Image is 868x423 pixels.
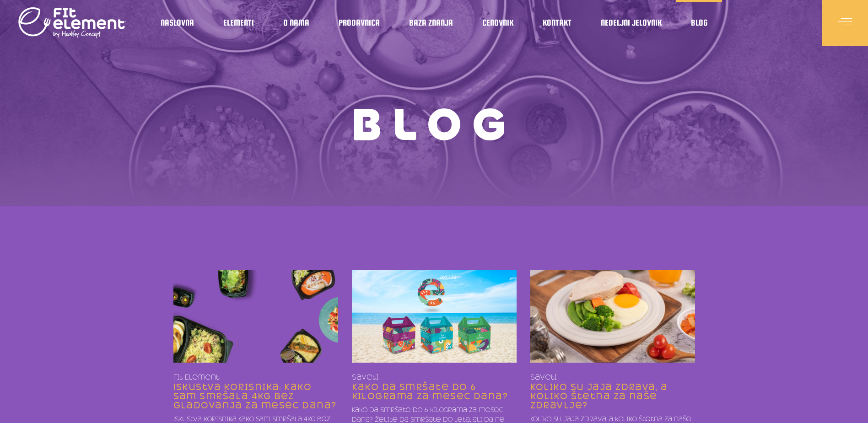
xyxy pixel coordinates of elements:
[352,374,378,381] a: Saveti
[18,5,126,41] img: logo light
[137,105,732,146] h1: Blog
[223,21,254,25] span: Elementi
[339,21,380,25] span: Prodavnica
[352,382,508,402] a: Kako da smršate do 6 kilograma za mesec dana?
[601,21,662,25] span: Nedeljni jelovnik
[506,278,508,278] a: [DATE]
[327,278,330,278] a: [DATE]
[684,278,687,278] a: [DATE]
[173,374,220,381] a: Fit Element
[543,21,571,25] span: Kontakt
[482,21,513,25] span: Cenovnik
[173,382,337,411] a: Iskustva korisnika: Kako sam smršala 4kg bez gladovanja za mesec dana?
[691,21,707,25] span: Blog
[283,21,309,25] span: O nama
[409,21,453,25] span: Baza znanja
[161,21,194,25] span: Naslovna
[530,374,557,381] a: Saveti
[530,382,668,411] a: Koliko su jaja zdrava, a koliko štetna za naše zdravlje?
